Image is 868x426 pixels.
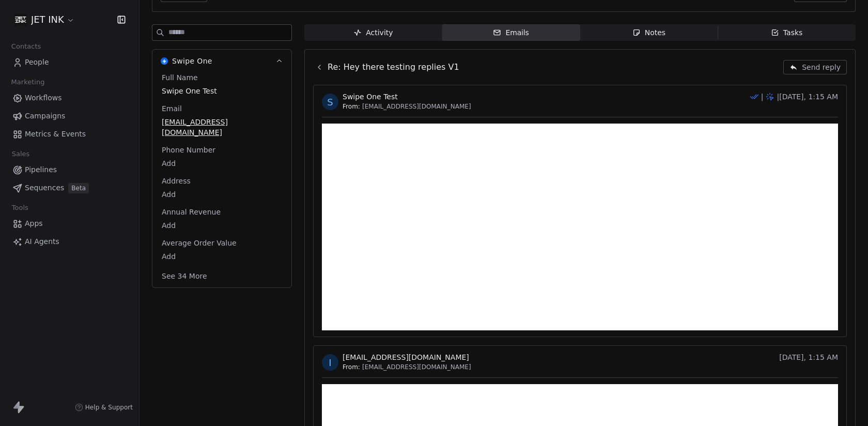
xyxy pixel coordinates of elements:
a: AI Agents [8,233,131,250]
span: Phone Number [160,145,218,155]
button: See 34 More [156,267,213,285]
span: Sequences [25,182,64,193]
span: [EMAIL_ADDRESS][DOMAIN_NAME] [343,352,469,362]
span: Swipe One Test [162,86,282,96]
span: People [25,57,49,68]
span: Sales [7,146,34,162]
span: Add [162,251,282,262]
span: [EMAIL_ADDRESS][DOMAIN_NAME] [162,117,282,138]
span: Average Order Value [160,238,239,248]
span: Apps [25,218,43,229]
div: Activity [353,27,393,38]
button: JET INK [12,11,77,28]
span: Send reply [802,62,841,72]
a: Workflows [8,89,131,106]
span: Marketing [7,74,49,90]
span: Email [160,103,184,114]
span: [DATE], 1:15 AM [779,352,838,362]
span: Campaigns [25,111,65,121]
span: Re: Hey there testing replies V1 [328,61,459,73]
div: Tasks [771,27,803,38]
span: Help & Support [85,403,133,412]
span: AI Agents [25,236,59,247]
a: People [8,54,131,71]
div: | | [DATE], 1:15 AM [750,92,838,102]
span: Swipe One Test [343,92,398,102]
span: Pipelines [25,164,57,175]
img: JET%20INK%20Metal.png [14,13,27,26]
a: Metrics & Events [8,126,131,143]
span: [EMAIL_ADDRESS][DOMAIN_NAME] [362,363,471,371]
span: From: [343,363,360,371]
a: Help & Support [75,403,133,412]
span: Contacts [7,39,45,54]
span: Full Name [160,72,200,83]
span: Annual Revenue [160,207,223,217]
span: Address [160,176,193,186]
span: Swipe One [172,56,212,66]
div: Notes [632,27,665,38]
div: S [327,95,333,109]
span: From: [343,102,360,111]
span: Add [162,220,282,231]
a: Apps [8,215,131,232]
span: [EMAIL_ADDRESS][DOMAIN_NAME] [362,102,471,111]
div: i [329,356,331,370]
button: Swipe OneSwipe One [152,50,291,72]
span: Metrics & Events [25,129,86,140]
div: Swipe OneSwipe One [152,72,291,287]
a: Pipelines [8,161,131,178]
span: Tools [7,200,33,216]
span: Workflows [25,93,62,103]
img: Swipe One [161,57,168,65]
a: Campaigns [8,108,131,125]
a: SequencesBeta [8,179,131,196]
span: JET INK [31,13,64,26]
span: Beta [68,183,89,193]
span: Add [162,158,282,169]
button: Send reply [783,60,847,74]
span: Add [162,189,282,200]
